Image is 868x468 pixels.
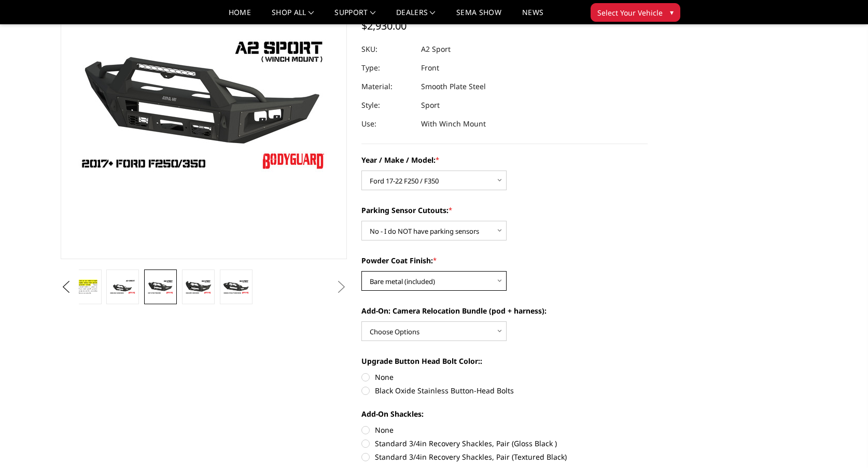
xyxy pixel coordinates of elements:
[361,385,648,396] label: Black Oxide Stainless Button-Head Bolts
[361,205,648,216] label: Parking Sensor Cutouts:
[361,372,648,382] label: None
[421,59,439,77] dd: Front
[361,305,648,316] label: Add-On: Camera Relocation Bundle (pod + harness):
[361,59,413,77] dt: Type:
[334,279,349,295] button: Next
[522,9,543,24] a: News
[670,7,674,18] span: ▾
[72,278,99,296] img: A2 Series - Sport Front Bumper (winch mount)
[147,279,174,294] img: A2 Series - Sport Front Bumper (winch mount)
[361,424,648,435] label: None
[421,40,451,59] dd: A2 Sport
[361,96,413,115] dt: Style:
[591,3,680,22] button: Select Your Vehicle
[361,451,648,462] label: Standard 3/4in Recovery Shackles, Pair (Textured Black)
[272,9,314,24] a: shop all
[361,115,413,133] dt: Use:
[361,40,413,59] dt: SKU:
[361,77,413,96] dt: Material:
[185,279,212,294] img: A2 Series - Sport Front Bumper (winch mount)
[421,96,440,115] dd: Sport
[361,356,648,366] label: Upgrade Button Head Bolt Color::
[361,19,407,33] span: $2,930.00
[361,255,648,266] label: Powder Coat Finish:
[396,9,436,24] a: Dealers
[597,7,663,18] span: Select Your Vehicle
[421,77,486,96] dd: Smooth Plate Steel
[421,115,486,133] dd: With Winch Mount
[229,9,251,24] a: Home
[456,9,501,24] a: SEMA Show
[361,408,648,419] label: Add-On Shackles:
[334,9,375,24] a: Support
[223,279,249,294] img: A2 Series - Sport Front Bumper (winch mount)
[361,154,648,165] label: Year / Make / Model:
[361,438,648,449] label: Standard 3/4in Recovery Shackles, Pair (Gloss Black )
[109,279,136,294] img: A2 Series - Sport Front Bumper (winch mount)
[58,279,74,295] button: Previous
